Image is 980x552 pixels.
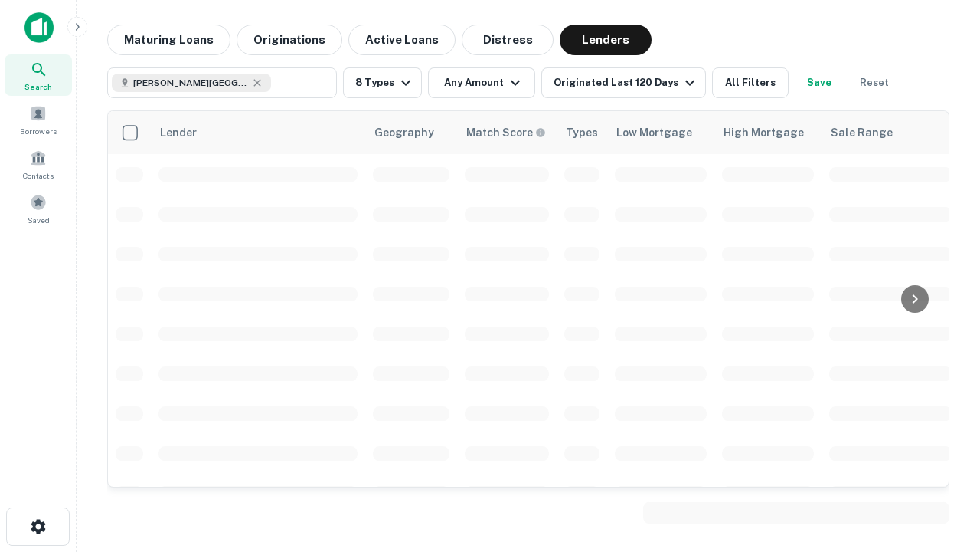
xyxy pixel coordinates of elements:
[566,123,598,142] div: Types
[23,169,54,182] span: Contacts
[428,67,535,98] button: Any Amount
[903,380,980,454] iframe: Chat Widget
[554,74,699,92] div: Originated Last 120 Days
[348,25,456,55] button: Active Loans
[365,111,457,154] th: Geography
[541,67,706,98] button: Originated Last 120 Days
[466,124,546,141] div: Capitalize uses an advanced AI algorithm to match your search with the best lender. The match sco...
[237,25,342,55] button: Originations
[5,99,72,140] a: Borrowers
[343,67,422,98] button: 8 Types
[151,111,365,154] th: Lender
[557,111,607,154] th: Types
[616,123,692,142] div: Low Mortgage
[28,214,50,226] span: Saved
[24,80,52,93] span: Search
[714,111,822,154] th: High Mortgage
[466,124,543,141] h6: Match Score
[374,123,434,142] div: Geography
[160,123,197,142] div: Lender
[133,76,248,90] span: [PERSON_NAME][GEOGRAPHIC_DATA], [GEOGRAPHIC_DATA]
[607,111,714,154] th: Low Mortgage
[5,54,72,96] a: Search
[5,188,72,229] a: Saved
[822,111,959,154] th: Sale Range
[850,67,899,98] button: Reset
[457,111,557,154] th: Capitalize uses an advanced AI algorithm to match your search with the best lender. The match sco...
[107,25,230,55] button: Maturing Loans
[831,123,893,142] div: Sale Range
[5,143,72,185] a: Contacts
[462,25,554,55] button: Distress
[795,67,844,98] button: Save your search to get updates of matches that match your search criteria.
[24,12,54,43] img: capitalize-icon.png
[560,25,652,55] button: Lenders
[20,125,57,137] span: Borrowers
[724,123,804,142] div: High Mortgage
[712,67,789,98] button: All Filters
